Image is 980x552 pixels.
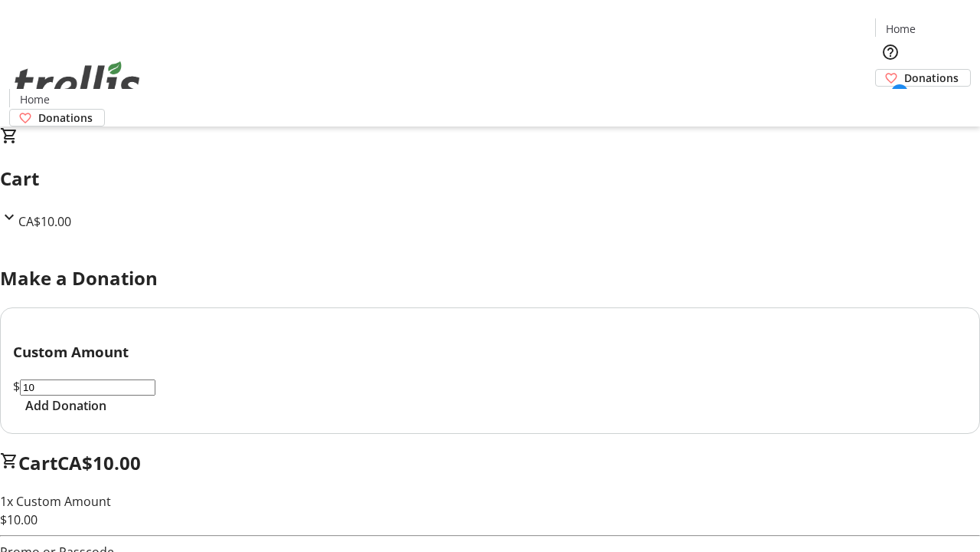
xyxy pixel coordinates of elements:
span: Home [20,91,50,107]
input: Donation Amount [20,379,155,396]
a: Home [876,21,925,37]
a: Home [10,91,59,107]
span: $ [13,378,20,395]
a: Donations [9,109,105,127]
span: CA$10.00 [18,213,71,230]
a: Donations [875,69,971,87]
button: Help [875,37,906,67]
h3: Custom Amount [13,341,967,363]
img: Orient E2E Organization cokRgQ0ocx's Logo [9,44,145,121]
span: CA$10.00 [57,450,141,475]
button: Cart [875,87,906,117]
span: Add Donation [25,396,106,415]
span: Donations [38,110,93,126]
button: Add Donation [13,396,119,415]
span: Donations [904,70,959,86]
span: Home [886,21,916,37]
